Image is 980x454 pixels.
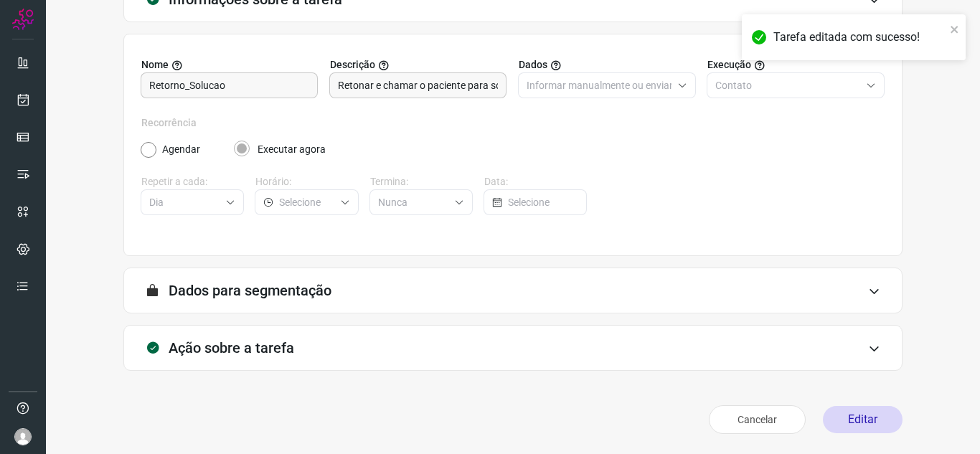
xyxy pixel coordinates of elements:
button: Cancelar [709,405,806,434]
span: Execução [707,57,751,72]
span: Nome [141,57,169,72]
label: Horário: [255,174,358,189]
label: Data: [484,174,587,189]
input: Selecione [378,190,448,214]
h3: Ação sobre a tarefa [169,339,294,356]
button: close [950,20,960,37]
label: Repetir a cada: [141,174,244,189]
h3: Dados para segmentação [169,282,331,299]
input: Forneça uma breve descrição da sua tarefa. [338,73,498,98]
label: Agendar [162,142,200,157]
input: Selecione [279,190,334,214]
button: Editar [823,406,903,433]
div: Tarefa editada com sucesso! [773,29,946,46]
input: Selecione [508,190,578,214]
label: Executar agora [258,142,326,157]
input: Digite o nome para a sua tarefa. [149,73,309,98]
span: Dados [519,57,547,72]
input: Selecione o tipo de envio [527,73,672,98]
span: Descrição [330,57,375,72]
label: Recorrência [141,115,885,131]
img: avatar-user-boy.jpg [14,428,32,445]
input: Selecione [149,190,220,214]
img: Logo [12,9,34,30]
label: Termina: [370,174,473,189]
input: Selecione o tipo de envio [715,73,860,98]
